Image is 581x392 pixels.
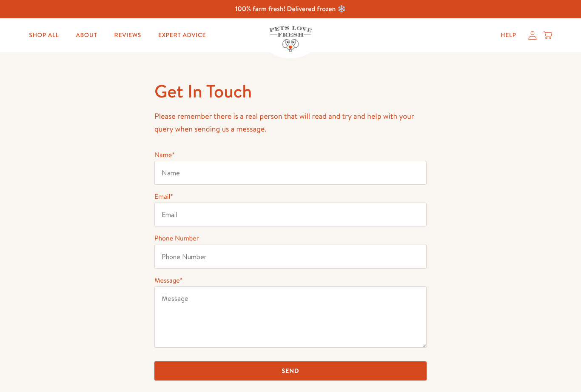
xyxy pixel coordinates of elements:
[154,111,414,134] span: Please remember there is a real person that will read and try and help with your query when sendi...
[69,27,104,44] a: About
[154,80,427,103] h1: Get In Touch
[154,361,427,381] input: Send
[494,27,523,44] a: Help
[154,150,175,160] label: Name
[151,27,213,44] a: Expert Advice
[154,203,427,226] input: Email
[154,276,182,285] label: Message
[22,27,66,44] a: Shop All
[154,245,427,269] input: Phone Number
[154,234,199,243] label: Phone Number
[269,26,312,52] img: Pets Love Fresh
[154,161,427,185] input: Name
[108,27,148,44] a: Reviews
[154,192,173,201] label: Email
